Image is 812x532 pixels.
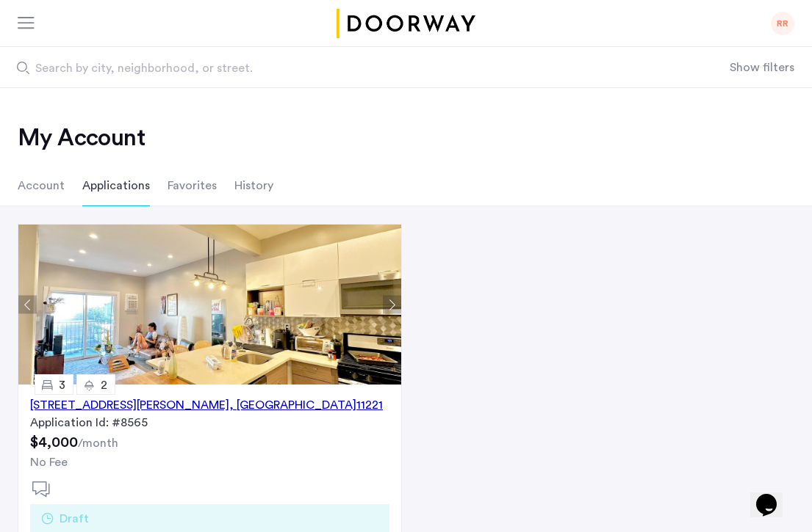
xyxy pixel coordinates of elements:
li: History [234,165,273,206]
span: $4,000 [30,435,78,450]
button: Show or hide filters [730,59,794,76]
a: Cazamio logo [334,9,478,38]
span: 2 [101,379,107,391]
span: Search by city, neighborhood, or street. [35,59,619,77]
span: No Fee [30,456,68,468]
iframe: chat widget [750,473,797,517]
button: Next apartment [383,296,401,314]
li: Account [18,165,65,206]
span: , [GEOGRAPHIC_DATA] [229,399,356,411]
li: Applications [82,165,150,206]
li: Favorites [168,165,217,206]
button: Previous apartment [18,296,37,314]
h2: My Account [18,123,794,153]
div: RR [771,12,794,35]
div: Application Id: #8565 [30,414,389,431]
div: [STREET_ADDRESS][PERSON_NAME] 11221 [30,396,383,414]
img: Apartment photo [18,225,401,385]
span: Draft [60,510,89,528]
span: 3 [59,379,65,391]
img: logo [334,9,478,38]
sub: /month [78,437,118,449]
